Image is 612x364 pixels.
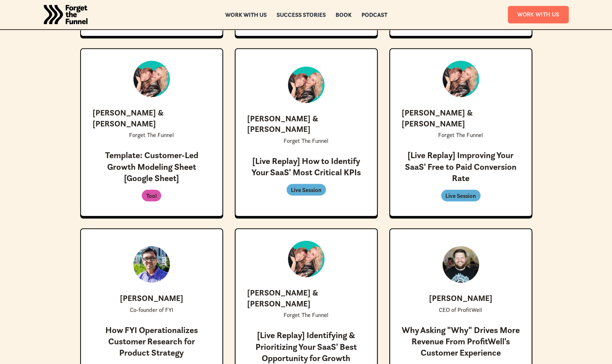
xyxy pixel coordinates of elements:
[93,107,211,129] p: [PERSON_NAME] & [PERSON_NAME]
[402,324,520,359] p: Why Asking "Why" Drives More Revenue From ProfitWell's Customer Experience
[276,12,326,17] a: Success Stories
[429,293,492,304] p: [PERSON_NAME]
[402,149,520,184] p: [Live Replay] Improving Your SaaS' Free to Paid Conversion Rate
[439,306,482,313] p: CEO of ProfitWell
[80,48,223,216] a: [PERSON_NAME] & [PERSON_NAME]Forget The FunnelTemplate: Customer-Led Growth Modeling Sheet [Googl...
[247,113,365,134] p: [PERSON_NAME] & [PERSON_NAME]
[247,155,365,178] p: [Live Replay] How to Identify Your SaaS' Most Critical KPIs
[361,12,387,17] a: Podcast
[445,191,476,200] p: Live Session
[120,293,183,304] p: [PERSON_NAME]
[247,287,365,309] p: [PERSON_NAME] & [PERSON_NAME]
[284,312,328,318] p: Forget The Funnel
[335,12,351,17] a: Book
[235,48,378,216] a: [PERSON_NAME] & [PERSON_NAME]Forget The Funnel[Live Replay] How to Identify Your SaaS' Most Criti...
[146,191,157,200] p: Tool
[284,137,328,144] p: Forget The Funnel
[247,329,365,364] p: [Live Replay] Identifying & Prioritizing Your SaaS' Best Opportunity for Growth
[438,132,483,138] p: Forget The Funnel
[93,324,211,359] p: How FYI Operationalizes Customer Research for Product Strategy
[508,6,569,23] a: Work With Us
[130,306,174,313] p: Co-founder of FYI
[225,12,266,17] a: Work with us
[291,185,321,194] p: Live Session
[389,48,532,216] a: [PERSON_NAME] & [PERSON_NAME]Forget The Funnel[Live Replay] Improving Your SaaS' Free to Paid Con...
[93,149,211,184] p: Template: Customer-Led Growth Modeling Sheet [Google Sheet]
[129,132,174,138] p: Forget The Funnel
[402,107,520,129] p: [PERSON_NAME] & [PERSON_NAME]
